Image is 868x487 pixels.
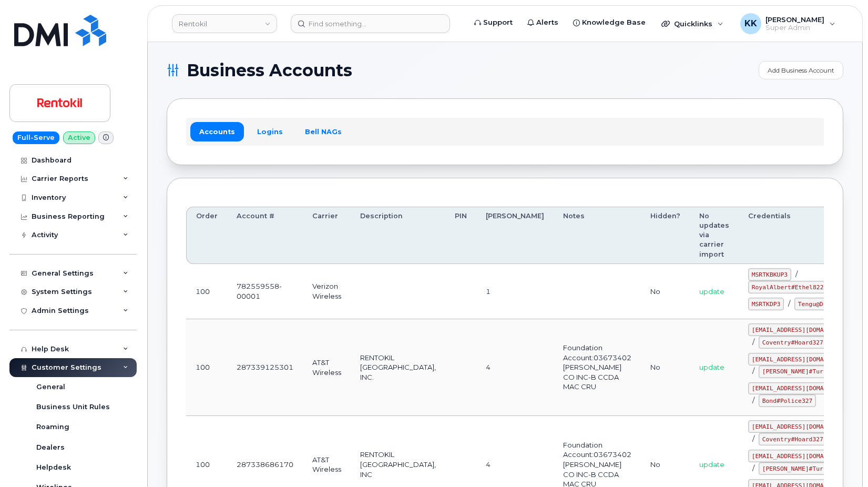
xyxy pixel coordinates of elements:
[759,394,816,407] code: Bond#Police327
[759,366,849,378] code: [PERSON_NAME]#Turkey327
[699,287,724,296] span: update
[739,207,865,264] th: Credentials
[445,207,476,264] th: PIN
[759,433,827,445] code: Coventry#Hoard327
[476,319,554,417] td: 4
[748,420,856,433] code: [EMAIL_ADDRESS][DOMAIN_NAME]
[748,281,827,293] code: RoyalAlbert#Ethel822
[351,207,445,264] th: Description
[248,122,292,141] a: Logins
[788,299,790,308] span: /
[186,207,227,264] th: Order
[187,63,352,78] span: Business Accounts
[554,319,641,417] td: Foundation Account:03673402 [PERSON_NAME] CO INC-B CCDA MAC CRU
[752,434,754,443] span: /
[303,264,351,319] td: Verizon Wireless
[795,270,798,278] span: /
[748,353,856,366] code: [EMAIL_ADDRESS][DOMAIN_NAME]
[186,264,227,319] td: 100
[476,264,554,319] td: 1
[699,460,724,469] span: update
[641,264,690,319] td: No
[759,336,827,349] code: Coventry#Hoard327
[752,396,754,404] span: /
[752,367,754,375] span: /
[641,319,690,417] td: No
[794,298,848,310] code: Tengu@Dua2023
[752,464,754,472] span: /
[227,207,303,264] th: Account #
[748,298,784,310] code: MSRTKDP3
[759,462,849,475] code: [PERSON_NAME]#Turkey327
[641,207,690,264] th: Hidden?
[186,319,227,417] td: 100
[748,268,791,281] code: MSRTKBKUP3
[554,207,641,264] th: Notes
[227,264,303,319] td: 782559558-00001
[699,363,724,371] span: update
[303,319,351,417] td: AT&T Wireless
[476,207,554,264] th: [PERSON_NAME]
[748,323,856,336] code: [EMAIL_ADDRESS][DOMAIN_NAME]
[351,319,445,417] td: RENTOKIL [GEOGRAPHIC_DATA], INC.
[822,441,860,479] iframe: Messenger Launcher
[296,122,351,141] a: Bell NAGs
[748,382,856,395] code: [EMAIL_ADDRESS][DOMAIN_NAME]
[752,338,754,346] span: /
[303,207,351,264] th: Carrier
[227,319,303,417] td: 287339125301
[690,207,739,264] th: No updates via carrier import
[190,122,244,141] a: Accounts
[748,450,856,462] code: [EMAIL_ADDRESS][DOMAIN_NAME]
[759,61,843,79] a: Add Business Account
